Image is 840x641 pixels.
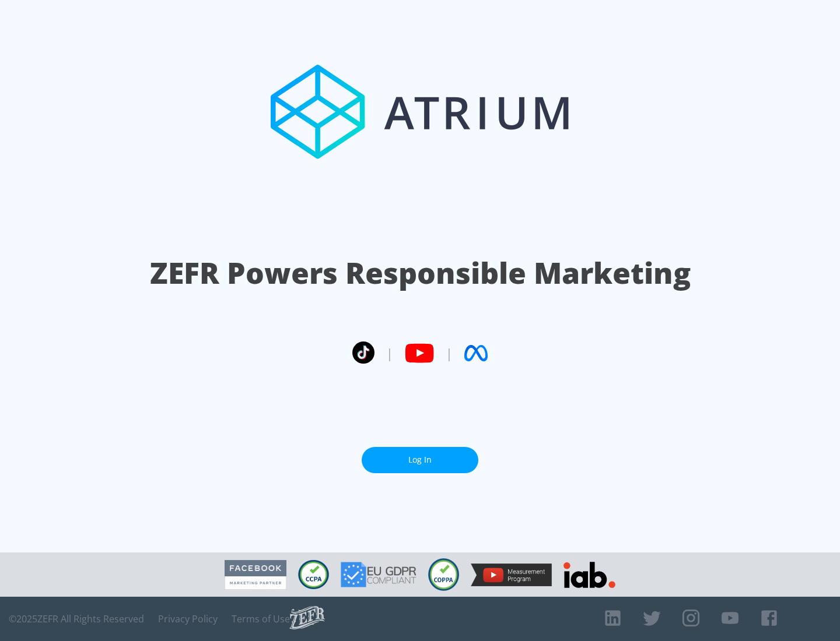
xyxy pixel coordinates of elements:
img: COPPA Compliant [428,558,459,591]
span: | [386,344,393,362]
img: Facebook Marketing Partner [225,560,286,590]
h1: ZEFR Powers Responsible Marketing [150,253,691,293]
img: GDPR Compliant [341,562,416,587]
img: CCPA Compliant [298,560,329,589]
span: | [446,344,453,362]
img: IAB [563,562,615,588]
a: Terms of Use [232,613,290,625]
a: Privacy Policy [158,613,218,625]
img: YouTube Measurement Program [471,563,552,586]
span: © 2025 ZEFR All Rights Reserved [9,613,144,625]
a: Log In [362,447,478,473]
